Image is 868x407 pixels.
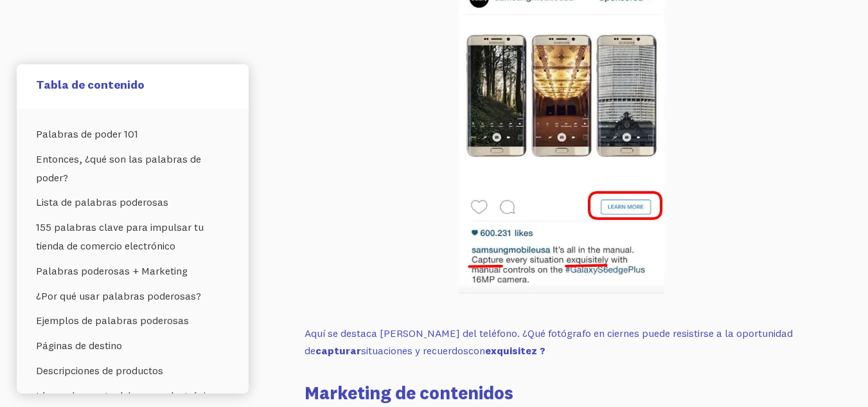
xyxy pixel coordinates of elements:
[36,77,145,92] font: Tabla de contenido
[468,344,485,357] font: con
[36,215,229,259] a: 155 palabras clave para impulsar tu tienda de comercio electrónico
[36,358,229,383] a: Descripciones de productos
[36,339,122,352] font: Páginas de destino
[36,264,188,277] font: Palabras poderosas + Marketing
[36,196,168,209] font: Lista de palabras poderosas
[36,309,229,334] a: Ejemplos de palabras poderosas
[36,221,204,253] font: 155 palabras clave para impulsar tu tienda de comercio electrónico
[36,258,229,284] a: Palabras poderosas + Marketing
[36,152,201,184] font: Entonces, ¿qué son las palabras de poder?
[36,334,229,359] a: Páginas de destino
[485,344,545,357] font: exquisitez ?
[361,344,468,357] font: situaciones y recuerdos
[305,381,513,404] font: Marketing de contenidos
[305,327,793,357] font: Aquí se destaca [PERSON_NAME] del teléfono. ¿Qué fotógrafo en ciernes puede resistirse a la oport...
[36,284,229,309] a: ¿Por qué usar palabras poderosas?
[36,122,229,147] a: Palabras de poder 101
[36,147,229,190] a: Entonces, ¿qué son las palabras de poder?
[315,344,361,357] font: capturar
[36,190,229,215] a: Lista de palabras poderosas
[36,364,163,377] font: Descripciones de productos
[36,289,201,302] font: ¿Por qué usar palabras poderosas?
[36,127,138,140] font: Palabras de poder 101
[36,389,217,402] font: Líneas de asunto del correo electrónico
[36,314,189,327] font: Ejemplos de palabras poderosas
